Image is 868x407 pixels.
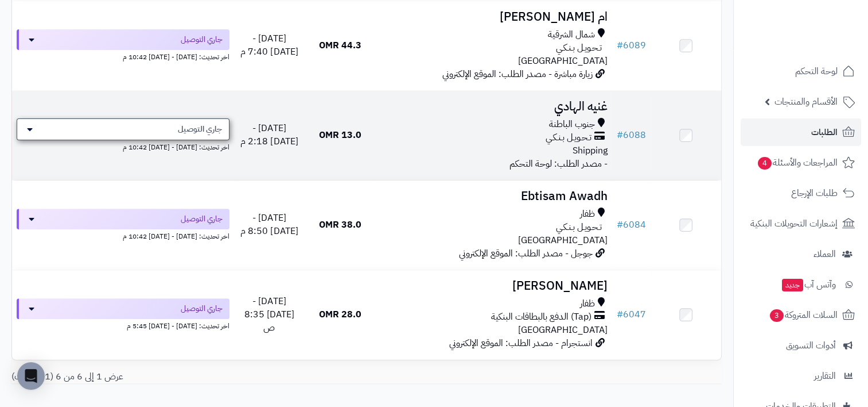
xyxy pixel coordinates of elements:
span: السلات المتروكة [769,307,838,323]
span: [GEOGRAPHIC_DATA] [517,233,607,247]
a: التقارير [741,362,861,390]
span: Shipping [572,144,607,158]
span: [DATE] - [DATE] 7:40 م [240,32,298,59]
span: جاري التوصيل [181,34,223,45]
span: [DATE] - [DATE] 2:18 م [240,121,298,148]
span: # [616,39,622,52]
div: اخر تحديث: [DATE] - [DATE] 10:42 م [17,229,229,241]
span: # [616,308,622,321]
a: لوحة التحكم [741,57,861,85]
span: وآتس آب [781,277,836,293]
h3: غنيه الهادي [380,100,608,113]
img: logo-2.png [790,27,857,51]
span: أدوات التسويق [786,337,836,354]
a: السلات المتروكة3 [741,301,861,329]
span: جنوب الباطنة [548,118,594,131]
a: #6084 [616,218,645,232]
span: [DATE] - [DATE] 8:35 ص [244,294,294,335]
span: 44.3 OMR [319,39,361,52]
span: تـحـويـل بـنـكـي [545,131,591,144]
div: اخر تحديث: [DATE] - [DATE] 10:42 م [17,50,229,62]
span: جاري التوصيل [181,303,223,314]
span: ظفار [579,208,594,221]
span: الطلبات [811,124,838,140]
span: 4 [758,157,772,170]
span: جاري التوصيل [178,124,222,135]
a: #6047 [616,308,645,321]
span: تـحـويـل بـنـكـي [555,221,601,234]
span: جاري التوصيل [181,213,223,225]
h3: [PERSON_NAME] [380,279,608,293]
span: 3 [770,309,784,322]
span: شمال الشرقية [547,28,594,41]
span: # [616,218,622,232]
span: [GEOGRAPHIC_DATA] [517,54,607,68]
span: طلبات الإرجاع [791,185,838,201]
a: #6089 [616,39,645,52]
a: المراجعات والأسئلة4 [741,149,861,176]
span: المراجعات والأسئلة [757,155,838,171]
span: لوحة التحكم [795,63,838,79]
a: العملاء [741,240,861,268]
div: اخر تحديث: [DATE] - [DATE] 5:45 م [17,319,229,331]
span: (Tap) الدفع بالبطاقات البنكية [491,310,591,324]
td: - مصدر الطلب: لوحة التحكم [376,91,612,180]
span: انستجرام - مصدر الطلب: الموقع الإلكتروني [449,336,592,350]
a: #6088 [616,128,645,142]
span: ظفار [579,297,594,310]
a: إشعارات التحويلات البنكية [741,210,861,237]
span: إشعارات التحويلات البنكية [750,216,838,232]
a: طلبات الإرجاع [741,179,861,207]
a: الطلبات [741,118,861,146]
h3: Ebtisam Awadh [380,190,608,203]
span: 13.0 OMR [319,128,361,142]
span: [GEOGRAPHIC_DATA] [517,323,607,337]
span: تـحـويـل بـنـكـي [555,41,601,55]
span: [DATE] - [DATE] 8:50 م [240,211,298,238]
div: اخر تحديث: [DATE] - [DATE] 10:42 م [17,140,229,152]
span: 28.0 OMR [319,308,361,321]
span: جديد [782,279,803,291]
div: Open Intercom Messenger [17,362,45,390]
span: جوجل - مصدر الطلب: الموقع الإلكتروني [458,247,592,260]
span: زيارة مباشرة - مصدر الطلب: الموقع الإلكتروني [442,67,592,81]
a: أدوات التسويق [741,332,861,359]
span: 38.0 OMR [319,218,361,232]
span: التقارير [814,368,836,384]
div: عرض 1 إلى 6 من 6 (1 صفحات) [3,370,367,383]
span: العملاء [813,246,836,262]
h3: ام [PERSON_NAME] [380,10,608,24]
a: وآتس آبجديد [741,271,861,298]
span: # [616,128,622,142]
span: الأقسام والمنتجات [774,94,838,110]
